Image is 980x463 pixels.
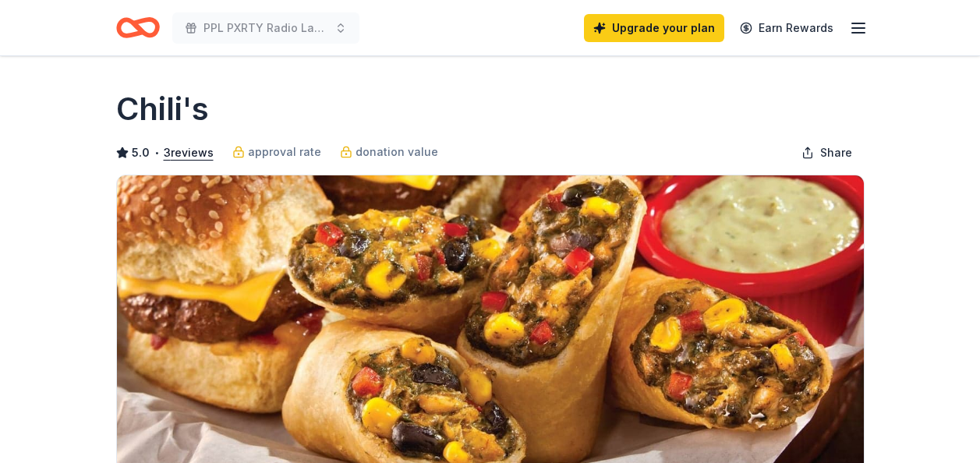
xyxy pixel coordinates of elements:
[203,19,328,37] span: PPL PXRTY Radio Launch
[154,147,159,159] span: •
[232,143,321,161] a: approval rate
[164,143,214,162] button: 3reviews
[248,143,321,161] span: approval rate
[584,14,724,42] a: Upgrade your plan
[789,137,865,168] button: Share
[731,14,843,42] a: Earn Rewards
[356,143,438,161] span: donation value
[132,143,150,162] span: 5.0
[116,9,160,46] a: Home
[116,87,209,131] h1: Chili's
[172,12,359,44] button: PPL PXRTY Radio Launch
[340,143,438,161] a: donation value
[820,143,852,162] span: Share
